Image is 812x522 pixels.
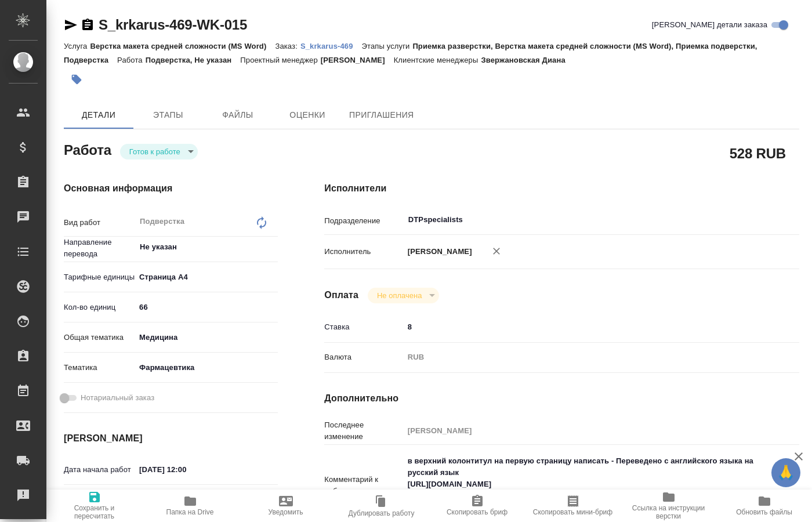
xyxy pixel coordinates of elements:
[64,464,135,476] p: Дата начала работ
[46,490,142,522] button: Сохранить и пересчитать
[269,508,303,516] span: Уведомить
[64,217,135,229] p: Вид работ
[404,347,760,367] div: RUB
[404,451,760,517] textarea: в верхний колонтитул на первую страницу написать - Переведено с английского языка на русский язык...
[753,219,756,221] button: Open
[300,42,362,50] p: S_krkarus-469
[621,490,716,522] button: Ссылка на инструкции верстки
[146,56,241,64] p: Подверстка, Не указан
[120,144,198,159] div: Готов к работе
[716,490,812,522] button: Обновить файлы
[394,56,481,64] p: Клиентские менеджеры
[481,56,574,64] p: Звержановская Диана
[429,490,525,522] button: Скопировать бриф
[324,321,403,333] p: Ставка
[99,17,247,32] a: S_krkarus-469-WK-015
[333,490,429,522] button: Дублировать работу
[210,108,266,122] span: Файлы
[271,246,274,248] button: Open
[533,508,612,516] span: Скопировать мини-бриф
[628,504,709,520] span: Ссылка на инструкции верстки
[81,18,95,32] button: Скопировать ссылку
[404,318,760,335] input: ✎ Введи что-нибудь
[53,504,135,520] span: Сохранить и пересчитать
[324,288,358,302] h4: Оплата
[71,108,126,122] span: Детали
[324,215,403,227] p: Подразделение
[142,490,238,522] button: Папка на Drive
[240,56,320,64] p: Проектный менеджер
[280,108,335,122] span: Оценки
[135,358,278,378] div: Фармацевтика
[64,432,278,445] h4: [PERSON_NAME]
[64,67,89,92] button: Добавить тэг
[324,351,403,363] p: Валюта
[349,509,415,517] span: Дублировать работу
[64,332,135,343] p: Общая тематика
[324,182,799,195] h4: Исполнители
[126,147,184,157] button: Готов к работе
[64,42,90,50] p: Услуга
[135,299,278,316] input: ✎ Введи что-нибудь
[349,108,414,122] span: Приглашения
[324,419,403,443] p: Последнее изменение
[135,267,278,287] div: Страница А4
[64,182,278,195] h4: Основная информация
[64,362,135,374] p: Тематика
[275,42,300,50] p: Заказ:
[64,18,78,32] button: Скопировать ссылку для ЯМессенджера
[238,490,333,522] button: Уведомить
[64,271,135,283] p: Тарифные единицы
[525,490,621,522] button: Скопировать мини-бриф
[324,474,403,497] p: Комментарий к работе
[324,391,799,405] h4: Дополнительно
[484,238,509,264] button: Удалить исполнителя
[81,392,154,404] span: Нотариальный заказ
[771,458,800,487] button: 🙏
[64,302,135,313] p: Кол-во единиц
[368,288,439,303] div: Готов к работе
[736,508,792,516] span: Обновить файлы
[117,56,146,64] p: Работа
[135,461,237,478] input: ✎ Введи что-нибудь
[652,19,767,31] span: [PERSON_NAME] детали заказа
[166,508,214,516] span: Папка на Drive
[730,143,786,163] h2: 528 RUB
[140,108,196,122] span: Этапы
[64,139,111,159] h2: Работа
[324,246,403,258] p: Исполнитель
[362,42,413,50] p: Этапы услуги
[300,41,362,50] a: S_krkarus-469
[135,328,278,347] div: Медицина
[404,422,760,439] input: Пустое поле
[404,246,472,258] p: [PERSON_NAME]
[64,237,135,260] p: Направление перевода
[776,461,796,485] span: 🙏
[447,508,507,516] span: Скопировать бриф
[374,291,425,300] button: Не оплачена
[90,42,275,50] p: Верстка макета средней сложности (MS Word)
[321,56,394,64] p: [PERSON_NAME]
